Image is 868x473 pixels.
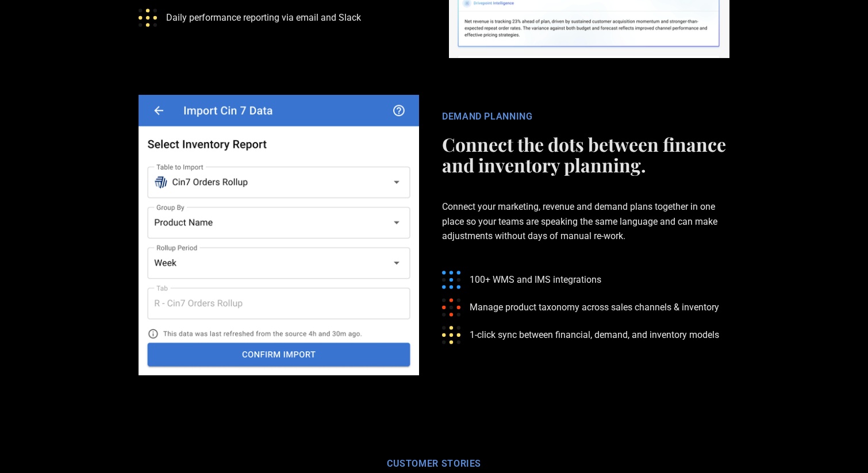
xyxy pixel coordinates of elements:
[442,134,729,175] h2: Connect the dots between finance and inventory planning.
[470,272,601,287] p: 100+ WMS and IMS integrations
[470,328,719,342] p: 1-click sync between financial, demand, and inventory models
[442,111,729,122] div: DEMAND PLANNING
[442,181,729,262] p: Connect your marketing, revenue and demand plans together in one place so your teams are speaking...
[209,458,658,470] div: CUSTOMER STORIes
[166,10,361,25] p: Daily performance reporting via email and Slack
[470,300,719,314] p: Manage product taxonomy across sales channels & inventory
